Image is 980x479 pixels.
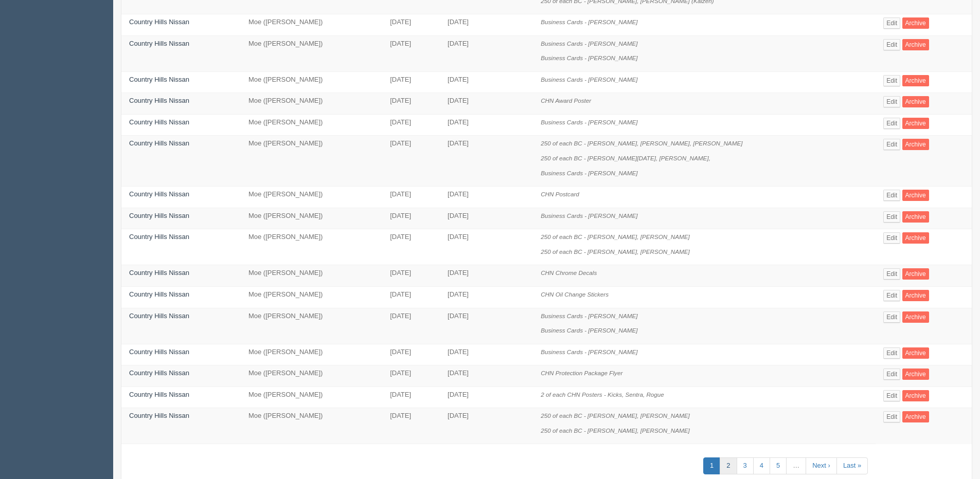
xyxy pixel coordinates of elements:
[382,71,440,93] td: [DATE]
[786,457,806,474] a: …
[737,457,754,474] a: 3
[883,39,900,50] a: Edit
[440,35,533,71] td: [DATE]
[241,35,382,71] td: Moe ([PERSON_NAME])
[883,369,900,380] a: Edit
[541,248,690,255] i: 250 of each BC - [PERSON_NAME], [PERSON_NAME]
[440,93,533,115] td: [DATE]
[241,114,382,136] td: Moe ([PERSON_NAME])
[883,390,900,401] a: Edit
[440,187,533,208] td: [DATE]
[440,365,533,387] td: [DATE]
[129,312,189,320] a: Country Hills Nissan
[382,386,440,408] td: [DATE]
[902,411,929,422] a: Archive
[902,390,929,401] a: Archive
[883,75,900,86] a: Edit
[382,136,440,187] td: [DATE]
[241,286,382,308] td: Moe ([PERSON_NAME])
[129,139,189,147] a: Country Hills Nissan
[129,369,189,377] a: Country Hills Nissan
[382,93,440,115] td: [DATE]
[129,18,189,26] a: Country Hills Nissan
[241,93,382,115] td: Moe ([PERSON_NAME])
[241,265,382,287] td: Moe ([PERSON_NAME])
[902,96,929,107] a: Archive
[902,39,929,50] a: Archive
[241,136,382,187] td: Moe ([PERSON_NAME])
[883,190,900,201] a: Edit
[902,211,929,223] a: Archive
[770,457,787,474] a: 5
[902,268,929,280] a: Archive
[241,365,382,387] td: Moe ([PERSON_NAME])
[720,457,737,474] a: 2
[440,408,533,444] td: [DATE]
[703,457,720,474] a: 1
[902,290,929,301] a: Archive
[883,118,900,129] a: Edit
[541,233,690,240] i: 250 of each BC - [PERSON_NAME], [PERSON_NAME]
[129,233,189,241] a: Country Hills Nissan
[883,211,900,223] a: Edit
[382,35,440,71] td: [DATE]
[382,114,440,136] td: [DATE]
[541,391,664,398] i: 2 of each CHN Posters - Kicks, Sentra, Rogue
[382,408,440,444] td: [DATE]
[541,155,710,161] i: 250 of each BC - [PERSON_NAME][DATE], [PERSON_NAME],
[129,40,189,47] a: Country Hills Nissan
[440,71,533,93] td: [DATE]
[902,17,929,29] a: Archive
[753,457,770,474] a: 4
[883,411,900,422] a: Edit
[541,312,637,319] i: Business Cards - [PERSON_NAME]
[902,118,929,129] a: Archive
[129,190,189,198] a: Country Hills Nissan
[541,54,637,61] i: Business Cards - [PERSON_NAME]
[541,40,637,47] i: Business Cards - [PERSON_NAME]
[883,139,900,150] a: Edit
[440,308,533,344] td: [DATE]
[129,391,189,398] a: Country Hills Nissan
[541,427,690,434] i: 250 of each BC - [PERSON_NAME], [PERSON_NAME]
[541,76,637,83] i: Business Cards - [PERSON_NAME]
[382,365,440,387] td: [DATE]
[440,208,533,229] td: [DATE]
[883,311,900,323] a: Edit
[541,212,637,219] i: Business Cards - [PERSON_NAME]
[440,14,533,36] td: [DATE]
[541,97,591,104] i: CHN Award Poster
[883,347,900,359] a: Edit
[902,311,929,323] a: Archive
[541,370,622,376] i: CHN Protection Package Flyer
[241,344,382,365] td: Moe ([PERSON_NAME])
[902,75,929,86] a: Archive
[129,348,189,356] a: Country Hills Nissan
[241,229,382,265] td: Moe ([PERSON_NAME])
[541,269,597,276] i: CHN Chrome Decals
[883,17,900,29] a: Edit
[883,290,900,301] a: Edit
[902,369,929,380] a: Archive
[541,119,637,125] i: Business Cards - [PERSON_NAME]
[382,308,440,344] td: [DATE]
[440,344,533,365] td: [DATE]
[541,170,637,176] i: Business Cards - [PERSON_NAME]
[883,268,900,280] a: Edit
[382,187,440,208] td: [DATE]
[883,232,900,244] a: Edit
[129,212,189,219] a: Country Hills Nissan
[241,71,382,93] td: Moe ([PERSON_NAME])
[440,136,533,187] td: [DATE]
[440,114,533,136] td: [DATE]
[382,344,440,365] td: [DATE]
[129,76,189,83] a: Country Hills Nissan
[902,139,929,150] a: Archive
[382,229,440,265] td: [DATE]
[541,140,742,146] i: 250 of each BC - [PERSON_NAME], [PERSON_NAME], [PERSON_NAME]
[382,265,440,287] td: [DATE]
[541,348,637,355] i: Business Cards - [PERSON_NAME]
[902,232,929,244] a: Archive
[902,190,929,201] a: Archive
[541,291,609,298] i: CHN Oil Change Stickers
